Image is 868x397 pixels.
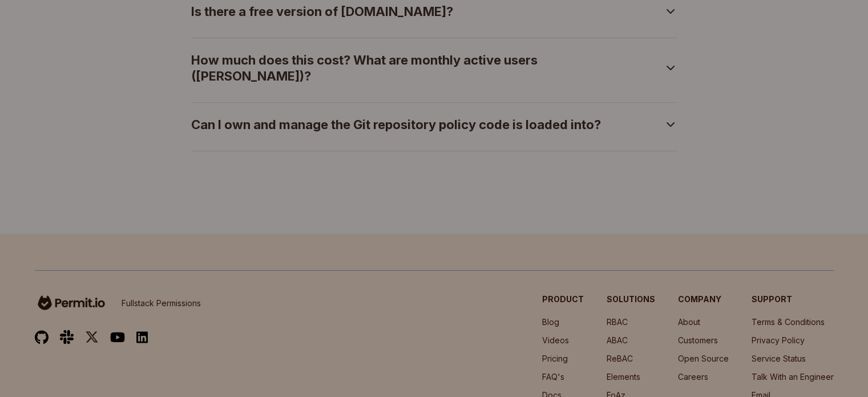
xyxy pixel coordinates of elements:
[607,294,655,305] h3: Solutions
[607,354,633,363] a: ReBAC
[191,117,601,133] h3: Can I own and manage the Git repository policy code is loaded into?
[607,335,628,345] a: ABAC
[752,294,834,305] h3: Support
[191,52,629,84] h3: How much does this cost? What are monthly active users ([PERSON_NAME])?
[752,335,805,345] a: Privacy Policy
[60,329,74,344] img: slack
[678,372,708,382] a: Careers
[542,335,569,345] a: Videos
[607,372,640,382] a: Elements
[122,298,201,309] p: Fullstack Permissions
[191,52,677,84] button: faq item
[678,317,700,327] a: About
[110,331,125,344] img: youtube
[752,317,825,327] a: Terms & Conditions
[136,331,148,344] img: linkedin
[542,354,568,363] a: Pricing
[35,330,49,344] img: github
[752,372,834,382] a: Talk With an Engineer
[191,117,677,133] button: faq item
[607,317,628,327] a: RBAC
[678,335,718,345] a: Customers
[678,354,729,363] a: Open Source
[191,3,677,19] button: faq item
[542,294,584,305] h3: Product
[678,294,729,305] h3: Company
[35,294,108,312] img: logo
[752,354,806,363] a: Service Status
[542,372,564,382] a: FAQ's
[542,317,559,327] a: Blog
[191,3,453,19] h3: Is there a free version of [DOMAIN_NAME]?
[85,330,99,344] img: twitter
